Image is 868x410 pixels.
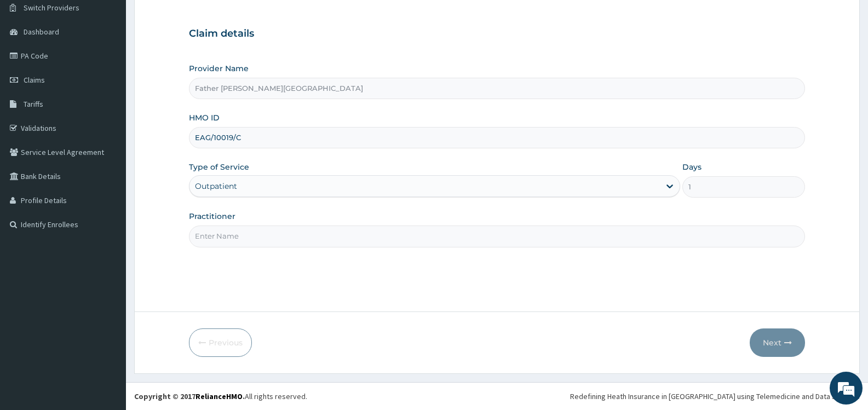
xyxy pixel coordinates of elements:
[195,181,237,192] div: Outpatient
[5,285,209,323] textarea: Type your message and hit 'Enter'
[24,99,43,109] span: Tariffs
[189,63,249,74] label: Provider Name
[750,328,805,357] button: Next
[189,127,805,148] input: Enter HMO ID
[189,328,252,357] button: Previous
[64,131,151,241] span: We're online!
[682,161,702,172] label: Days
[24,27,59,37] span: Dashboard
[189,28,805,40] h3: Claim details
[180,5,206,32] div: Minimize live chat window
[189,226,805,247] input: Enter Name
[189,112,220,123] label: HMO ID
[57,61,184,76] div: Chat with us now
[189,211,235,222] label: Practitioner
[24,75,45,85] span: Claims
[20,55,44,82] img: d_794563401_company_1708531726252_794563401
[196,391,243,401] a: RelianceHMO
[24,3,79,13] span: Switch Providers
[126,382,868,410] footer: All rights reserved.
[189,161,249,172] label: Type of Service
[570,391,860,402] div: Redefining Heath Insurance in [GEOGRAPHIC_DATA] using Telemedicine and Data Science!
[134,391,245,401] strong: Copyright © 2017 .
